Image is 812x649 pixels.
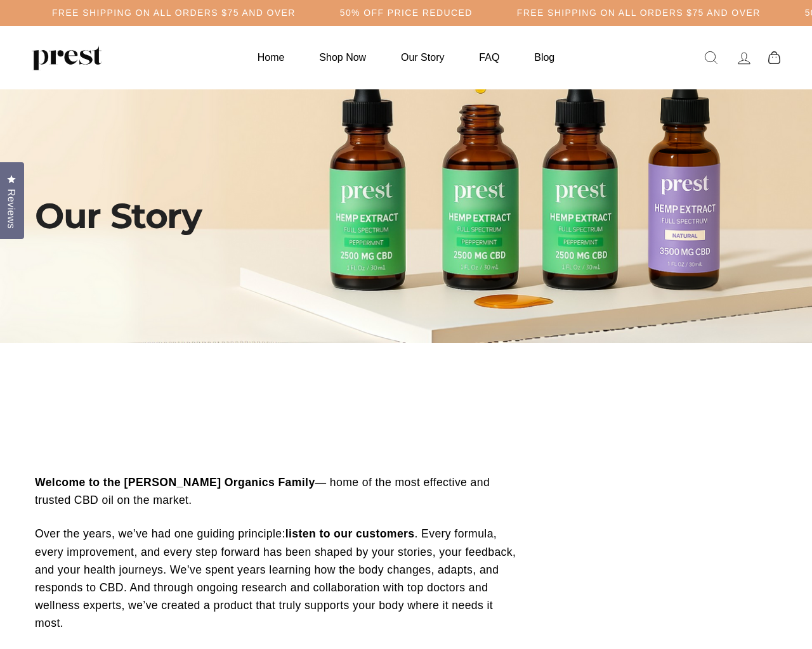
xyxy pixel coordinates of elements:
strong: Welcome to the [PERSON_NAME] Organics Family [35,476,315,489]
h5: Free Shipping on all orders $75 and over [517,8,761,18]
h5: Free Shipping on all orders $75 and over [52,8,296,18]
strong: listen to our customers [285,527,415,540]
img: PREST ORGANICS [32,45,101,70]
a: Shop Now [303,45,382,70]
span: Reviews [3,189,20,229]
p: — home of the most effective and trusted CBD oil on the market. [35,473,524,509]
ul: Primary [242,45,570,70]
p: Over the years, we’ve had one guiding principle: . Every formula, every improvement, and every st... [35,525,524,632]
a: Our Story [385,45,460,70]
a: Home [242,45,301,70]
a: Blog [518,45,570,70]
h5: 50% OFF PRICE REDUCED [340,8,473,18]
a: FAQ [463,45,515,70]
p: Our Story [35,197,276,235]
